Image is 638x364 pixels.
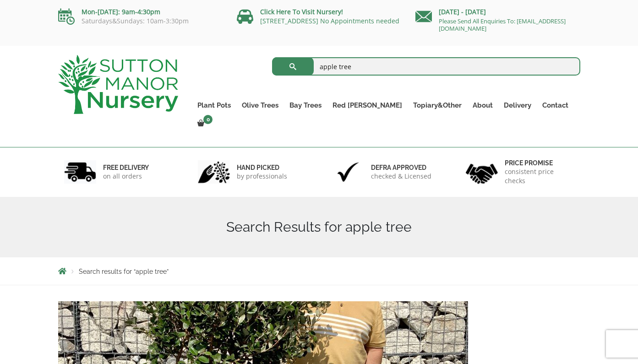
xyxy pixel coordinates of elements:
a: Red [PERSON_NAME] [327,99,408,112]
p: consistent price checks [505,167,574,185]
h6: Defra approved [371,163,431,172]
p: Mon-[DATE]: 9am-4:30pm [58,6,223,17]
img: logo [58,55,178,114]
span: 0 [203,115,213,124]
a: Topiary&Other [408,99,467,112]
h6: FREE DELIVERY [103,163,149,172]
a: Bay Trees [284,99,327,112]
a: Contact [537,99,574,112]
img: 4.jpg [466,158,498,186]
p: Saturdays&Sundays: 10am-3:30pm [58,17,223,25]
h1: Search Results for apple tree [58,219,580,235]
h6: Price promise [505,159,574,167]
img: 1.jpg [64,160,96,184]
a: Please Send All Enquiries To: [EMAIL_ADDRESS][DOMAIN_NAME] [439,17,566,33]
span: Search results for “apple tree” [79,268,169,275]
p: checked & Licensed [371,172,431,181]
p: by professionals [237,172,287,181]
p: on all orders [103,172,149,181]
img: 3.jpg [332,160,364,184]
p: [DATE] - [DATE] [415,6,580,17]
a: Plant Pots [192,99,236,112]
a: [STREET_ADDRESS] No Appointments needed [260,16,399,25]
a: About [467,99,498,112]
a: 0 [192,117,215,130]
a: Olive Trees [236,99,284,112]
img: 2.jpg [198,160,230,184]
a: Click Here To Visit Nursery! [260,7,343,16]
input: Search... [272,57,580,76]
a: Delivery [498,99,537,112]
h6: hand picked [237,163,287,172]
nav: Breadcrumbs [58,267,580,275]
